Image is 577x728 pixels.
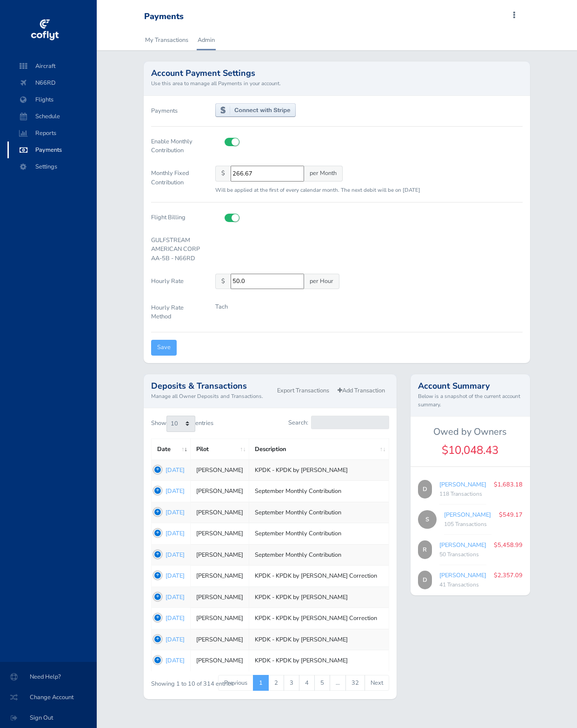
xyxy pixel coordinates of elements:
[197,30,216,50] a: Admin
[439,480,486,489] a: [PERSON_NAME]
[249,566,389,586] td: KPDK - KPDK by [PERSON_NAME] Correction
[144,30,189,50] a: My Transactions
[268,675,284,691] a: 2
[249,629,389,650] td: KPDK - KPDK by [PERSON_NAME]
[144,166,208,195] label: Monthly Fixed Contribution
[166,614,185,622] a: [DATE]
[144,134,208,158] label: Enable Monthly Contribution
[166,416,195,431] select: Showentries
[151,79,523,88] small: Use this area to manage all Payments in your account.
[152,438,191,459] th: Date: activate to sort column ascending
[365,675,389,691] a: Next
[191,629,249,650] td: [PERSON_NAME]
[17,125,87,142] span: Reports
[253,675,269,691] a: 1
[191,608,249,629] td: [PERSON_NAME]
[166,529,185,538] a: [DATE]
[191,650,249,671] td: [PERSON_NAME]
[191,459,249,480] td: [PERSON_NAME]
[215,274,231,289] span: $
[249,523,389,544] td: September Monthly Contribution
[418,510,437,529] span: S
[249,438,389,459] th: Description: activate to sort column ascending
[166,572,185,580] a: [DATE]
[151,674,243,688] div: Showing 1 to 10 of 314 entries
[249,481,389,502] td: September Monthly Contribution
[166,466,185,474] a: [DATE]
[151,69,523,77] h2: Account Payment Settings
[144,300,208,324] label: Hourly Rate Method
[151,103,178,119] label: Payments
[166,551,185,559] a: [DATE]
[17,58,87,74] span: Aircraft
[17,158,87,175] span: Settings
[249,586,389,607] td: KPDK - KPDK by [PERSON_NAME]
[166,656,185,665] a: [DATE]
[11,668,86,685] span: Need Help?
[144,210,208,225] label: Flight Billing
[215,302,228,311] p: Tach
[439,550,486,559] div: 50 Transactions
[191,481,249,502] td: [PERSON_NAME]
[494,480,523,489] p: $1,683.18
[439,541,486,549] a: [PERSON_NAME]
[288,416,389,429] label: Search:
[314,675,330,691] a: 5
[411,426,530,438] h5: Owed by Owners
[418,540,432,559] span: R
[273,384,333,398] a: Export Transactions
[151,340,177,355] input: Save
[151,382,273,390] h2: Deposits & Transactions
[333,384,389,398] a: Add Transaction
[249,459,389,480] td: KPDK - KPDK by [PERSON_NAME]
[11,689,86,706] span: Change Account
[191,544,249,565] td: [PERSON_NAME]
[29,16,60,44] img: coflyt logo
[249,502,389,523] td: September Monthly Contribution
[191,586,249,607] td: [PERSON_NAME]
[166,487,185,495] a: [DATE]
[444,511,491,519] a: [PERSON_NAME]
[284,675,299,691] a: 3
[166,635,185,644] a: [DATE]
[499,510,523,519] p: $549.17
[418,382,523,390] h2: Account Summary
[439,490,486,499] div: 118 Transactions
[151,392,273,400] small: Manage all Owner Deposits and Transactions.
[191,523,249,544] td: [PERSON_NAME]
[215,103,296,117] img: stripe-connect-c255eb9ebfc5316c8b257b833e9128a69e6f0df0262c56b5df0f3f4dcfbe27cf.png
[494,540,523,550] p: $5,458.99
[418,392,523,409] small: Below is a snapshot of the current account summary.
[166,508,185,517] a: [DATE]
[494,571,523,580] p: $2,357.09
[215,166,231,181] span: $
[439,571,486,580] a: [PERSON_NAME]
[418,571,432,589] span: D
[17,74,87,91] span: N66RD
[299,675,315,691] a: 4
[144,12,184,22] div: Payments
[304,166,343,181] span: per Month
[166,593,185,601] a: [DATE]
[191,438,249,459] th: Pilot: activate to sort column ascending
[444,520,491,529] div: 105 Transactions
[249,650,389,671] td: KPDK - KPDK by [PERSON_NAME]
[17,91,87,108] span: Flights
[17,142,87,158] span: Payments
[17,108,87,125] span: Schedule
[215,186,420,194] small: Will be applied at the first of every calendar month. The next debit will be on [DATE]
[418,480,432,499] span: D
[191,502,249,523] td: [PERSON_NAME]
[191,566,249,586] td: [PERSON_NAME]
[249,544,389,565] td: September Monthly Contribution
[151,416,213,431] label: Show entries
[439,580,486,590] div: 41 Transactions
[11,709,86,726] span: Sign Out
[345,675,365,691] a: 32
[411,441,530,459] div: $10,048.43
[311,416,389,429] input: Search:
[249,608,389,629] td: KPDK - KPDK by [PERSON_NAME] Correction
[144,274,208,293] label: Hourly Rate
[144,233,208,266] label: GULFSTREAM AMERICAN CORP AA-5B - N66RD
[304,274,339,289] span: per Hour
